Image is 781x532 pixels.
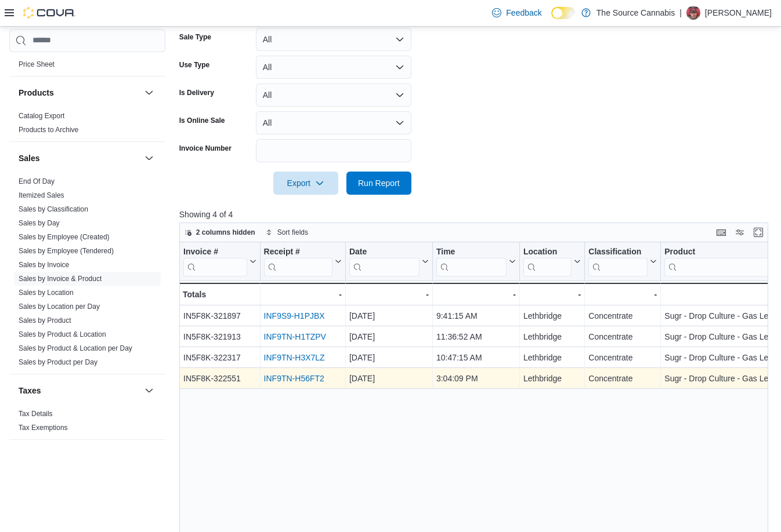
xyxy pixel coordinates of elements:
div: Concentrate [588,309,657,323]
div: 10:47:15 AM [436,351,516,365]
div: Concentrate [588,351,657,365]
button: All [256,56,411,79]
span: Feedback [506,7,541,19]
p: The Source Cannabis [596,6,675,20]
a: Sales by Employee (Tendered) [19,247,114,255]
div: Pricing [9,57,165,76]
a: Sales by Invoice & Product [19,275,102,283]
div: Concentrate [588,371,657,385]
button: Products [19,87,140,99]
div: Time [436,246,507,276]
div: - [436,287,516,301]
button: Date [349,246,429,276]
div: - [588,287,657,301]
span: Sales by Product per Day [19,358,97,367]
a: Catalog Export [19,112,64,120]
span: Sales by Location per Day [19,302,100,311]
span: Tax Exemptions [19,423,68,432]
p: Showing 4 of 4 [179,209,775,220]
span: 2 columns hidden [196,228,255,237]
a: End Of Day [19,177,55,185]
a: INF9TN-H1TZPV [263,332,326,341]
div: Classification [588,246,648,276]
span: Sort fields [277,228,308,237]
button: Taxes [19,385,140,396]
div: Taxes [9,407,165,439]
div: Lethbridge [523,371,581,385]
div: [DATE] [349,309,429,323]
input: Dark Mode [551,7,576,19]
span: Export [280,172,331,195]
div: Classification [588,246,648,257]
button: Display options [733,225,747,239]
div: Time [436,246,507,257]
span: Sales by Employee (Created) [19,232,110,242]
a: Tax Exemptions [19,424,68,432]
label: Use Type [179,60,209,70]
a: Sales by Invoice [19,261,69,269]
button: Sort fields [261,225,313,239]
div: 3:04:09 PM [436,371,516,385]
div: IN5F8K-321897 [183,309,256,323]
div: Lethbridge [523,309,581,323]
a: Sales by Product [19,316,71,325]
button: All [256,111,411,134]
label: Sale Type [179,32,211,42]
span: Sales by Location [19,288,74,297]
div: Location [523,246,572,257]
div: [DATE] [349,351,429,365]
button: Time [436,246,516,276]
button: Sales [142,151,156,165]
button: All [256,83,411,107]
span: Sales by Classification [19,205,88,214]
div: - [523,287,581,301]
button: Enter fullscreen [751,225,765,239]
a: Sales by Location [19,289,74,297]
label: Is Delivery [179,88,214,97]
div: Lethbridge [523,351,581,365]
span: End Of Day [19,177,55,186]
a: Sales by Classification [19,205,88,213]
div: - [263,287,341,301]
a: INF9S9-H1PJBX [263,311,324,320]
button: Invoice # [183,246,256,276]
div: Sales [9,174,165,374]
span: Sales by Product & Location per Day [19,344,132,353]
button: Classification [588,246,657,276]
span: Price Sheet [19,60,55,69]
button: Taxes [142,384,156,398]
div: - [349,287,429,301]
span: Sales by Invoice & Product [19,274,102,283]
div: Date [349,246,420,257]
button: All [256,28,411,51]
a: Tax Details [19,410,53,418]
button: Receipt # [263,246,341,276]
a: Sales by Employee (Created) [19,233,110,241]
div: Products [9,109,165,141]
span: Products to Archive [19,125,78,134]
div: Receipt # [263,246,332,257]
div: [DATE] [349,330,429,344]
button: Sales [19,152,140,164]
a: Feedback [487,1,546,24]
div: Receipt # URL [263,246,332,276]
div: IN5F8K-322317 [183,351,256,365]
div: Concentrate [588,330,657,344]
div: Date [349,246,420,276]
button: Location [523,246,581,276]
a: INF9TN-H56FT2 [263,374,324,383]
button: Run Report [346,172,411,195]
div: 9:41:15 AM [436,309,516,323]
div: Location [523,246,572,276]
span: Itemized Sales [19,191,64,200]
span: Run Report [358,177,400,189]
a: Products to Archive [19,126,78,134]
span: Sales by Employee (Tendered) [19,246,114,256]
button: Keyboard shortcuts [714,225,728,239]
div: Invoice # [183,246,247,257]
div: 11:36:52 AM [436,330,516,344]
button: Products [142,86,156,100]
div: IN5F8K-321913 [183,330,256,344]
div: Levi Tolman [686,6,700,20]
a: Sales by Day [19,219,60,227]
